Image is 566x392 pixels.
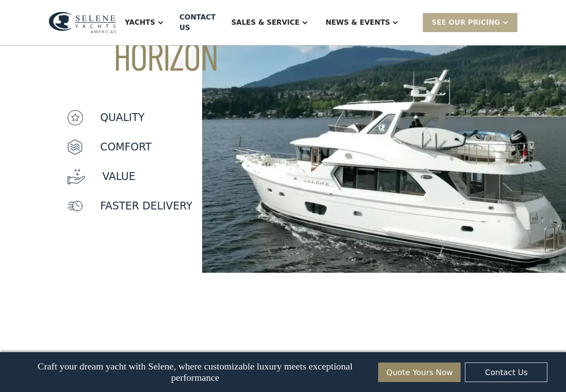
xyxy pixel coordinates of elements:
[49,12,116,34] img: logo
[423,13,517,32] div: SEE Our Pricing
[125,17,155,28] div: Yachts
[67,169,85,184] img: icon
[19,361,372,383] p: Craft your dream yacht with Selene, where customizable luxury meets exceptional performance
[100,198,193,214] p: faster delivery
[317,5,408,40] div: News & EVENTS
[432,17,500,28] div: SEE Our Pricing
[67,110,83,125] img: icon
[100,139,152,155] p: Comfort
[100,110,145,125] p: quality
[116,5,173,40] div: Yachts
[222,5,317,40] div: Sales & Service
[378,363,461,382] a: Quote Yours Now
[180,12,216,33] div: Contact US
[465,363,547,382] a: Contact Us
[67,36,236,75] span: HORIZON
[102,169,135,184] p: value
[67,198,83,214] img: icon
[231,17,299,28] div: Sales & Service
[326,17,390,28] div: News & EVENTS
[67,139,83,155] img: icon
